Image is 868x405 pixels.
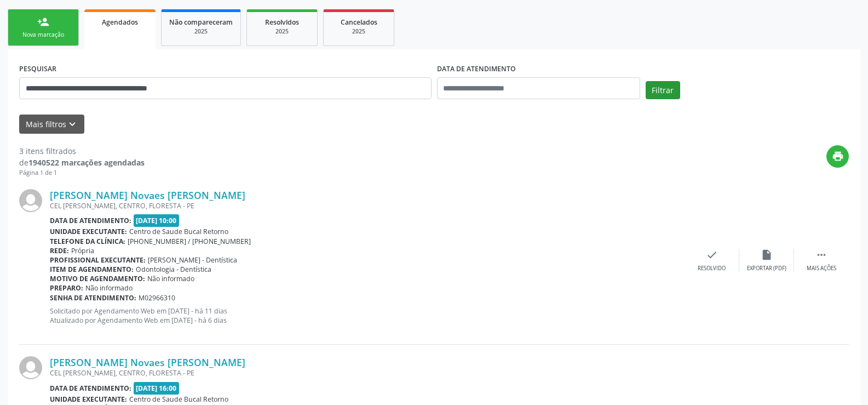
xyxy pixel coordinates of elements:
[19,157,145,168] div: de
[134,214,180,227] span: [DATE] 10:00
[19,145,145,157] div: 3 itens filtrados
[807,265,836,272] div: Mais ações
[50,384,131,393] b: Data de atendimento:
[706,249,718,261] i: check
[265,18,299,27] span: Resolvidos
[50,265,134,274] b: Item de agendamento:
[341,18,377,27] span: Cancelados
[19,115,84,134] button: Mais filtroskeyboard_arrow_down
[19,356,42,379] img: img
[128,237,251,246] span: [PHONE_NUMBER] / [PHONE_NUMBER]
[134,382,180,395] span: [DATE] 16:00
[19,60,56,77] label: PESQUISAR
[50,237,125,246] b: Telefone da clínica:
[255,27,309,36] div: 2025
[136,265,211,274] span: Odontologia - Dentística
[698,265,726,272] div: Resolvido
[437,60,516,77] label: DATA DE ATENDIMENTO
[129,227,228,236] span: Centro de Saude Bucal Retorno
[50,306,685,325] p: Solicitado por Agendamento Web em [DATE] - há 11 dias Atualizado por Agendamento Web em [DATE] - ...
[66,118,78,130] i: keyboard_arrow_down
[19,168,145,178] div: Página 1 de 1
[832,150,844,162] i: print
[129,395,228,404] span: Centro de Saude Bucal Retorno
[826,145,849,168] button: print
[815,249,827,261] i: 
[148,255,237,265] span: [PERSON_NAME] - Dentística
[37,16,49,28] div: person_add
[139,293,175,303] span: M02966310
[169,18,233,27] span: Não compareceram
[50,216,131,225] b: Data de atendimento:
[50,274,145,283] b: Motivo de agendamento:
[50,395,127,404] b: Unidade executante:
[747,265,786,272] div: Exportar (PDF)
[761,249,773,261] i: insert_drive_file
[50,189,245,201] a: [PERSON_NAME] Novaes [PERSON_NAME]
[331,27,386,36] div: 2025
[50,201,685,210] div: CEL [PERSON_NAME], CENTRO, FLORESTA - PE
[102,18,138,27] span: Agendados
[169,27,233,36] div: 2025
[50,246,69,255] b: Rede:
[28,157,145,168] strong: 1940522 marcações agendadas
[50,283,83,293] b: Preparo:
[85,283,133,293] span: Não informado
[50,255,146,265] b: Profissional executante:
[19,189,42,212] img: img
[646,81,680,100] button: Filtrar
[50,368,685,378] div: CEL [PERSON_NAME], CENTRO, FLORESTA - PE
[16,31,71,39] div: Nova marcação
[50,293,136,303] b: Senha de atendimento:
[50,356,245,368] a: [PERSON_NAME] Novaes [PERSON_NAME]
[71,246,94,255] span: Própria
[147,274,194,283] span: Não informado
[50,227,127,236] b: Unidade executante:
